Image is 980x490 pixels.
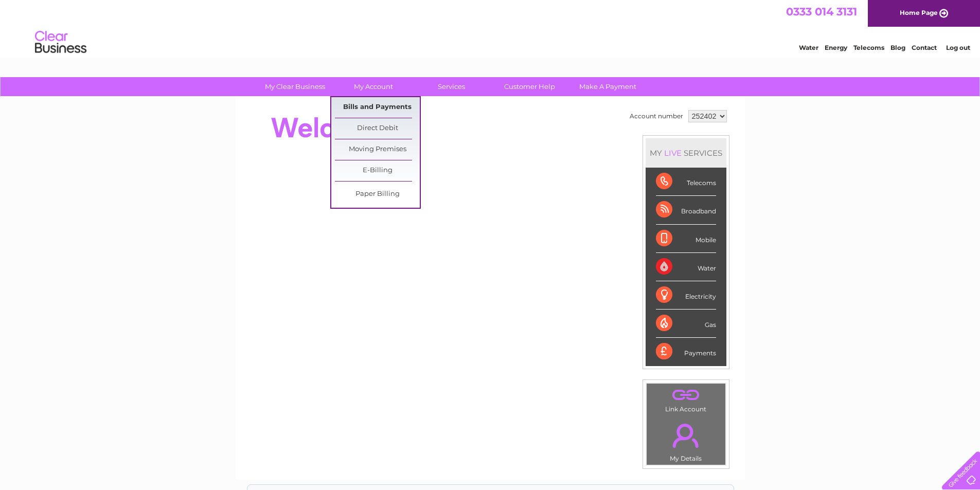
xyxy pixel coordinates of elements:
[335,97,420,118] a: Bills and Payments
[335,160,420,181] a: E-Billing
[646,415,726,465] td: My Details
[912,44,937,51] a: Contact
[335,139,420,160] a: Moving Premises
[656,310,716,338] div: Gas
[253,77,337,96] a: My Clear Business
[649,386,723,404] a: .
[34,27,87,58] img: logo.png
[825,44,847,51] a: Energy
[853,44,884,51] a: Telecoms
[335,184,420,205] a: Paper Billing
[786,5,857,18] a: 0333 014 3131
[656,338,716,366] div: Payments
[646,138,726,168] div: MY SERVICES
[656,225,716,253] div: Mobile
[799,44,818,51] a: Water
[646,383,726,415] td: Link Account
[656,253,716,281] div: Water
[409,77,494,96] a: Services
[656,196,716,224] div: Broadband
[335,118,420,139] a: Direct Debit
[890,44,905,51] a: Blog
[487,77,572,96] a: Customer Help
[662,148,684,158] div: LIVE
[946,44,970,51] a: Log out
[331,77,416,96] a: My Account
[247,6,734,50] div: Clear Business is a trading name of Verastar Limited (registered in [GEOGRAPHIC_DATA] No. 3667643...
[565,77,650,96] a: Make A Payment
[627,107,686,125] td: Account number
[656,281,716,310] div: Electricity
[656,168,716,196] div: Telecoms
[649,418,723,453] a: .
